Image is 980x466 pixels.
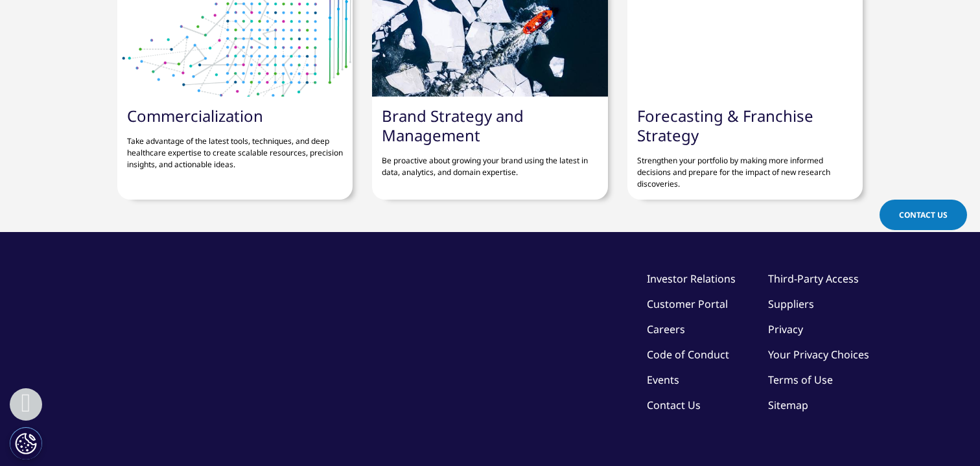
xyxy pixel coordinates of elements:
[10,427,42,460] button: Cookies Settings
[647,347,729,362] a: Code of Conduct
[768,272,859,286] a: Third-Party Access
[127,126,343,170] p: Take advantage of the latest tools, techniques, and deep healthcare expertise to create scalable ...
[768,347,872,362] a: Your Privacy Choices
[127,105,263,126] a: Commercialization
[382,145,598,178] p: Be proactive about growing your brand using the latest in data, analytics, and domain expertise.
[647,272,736,286] a: Investor Relations
[768,297,814,311] a: Suppliers
[768,398,808,412] a: Sitemap
[637,105,813,146] a: Forecasting & Franchise Strategy
[899,209,948,220] span: Contact Us
[647,398,701,412] a: Contact Us
[647,297,728,311] a: Customer Portal
[637,145,853,190] p: Strengthen your portfolio by making more informed decisions and prepare for the impact of new res...
[768,322,803,336] a: Privacy
[647,322,685,336] a: Careers
[647,373,679,387] a: Events
[768,373,833,387] a: Terms of Use
[880,200,967,230] a: Contact Us
[382,105,524,146] a: Brand Strategy and Management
